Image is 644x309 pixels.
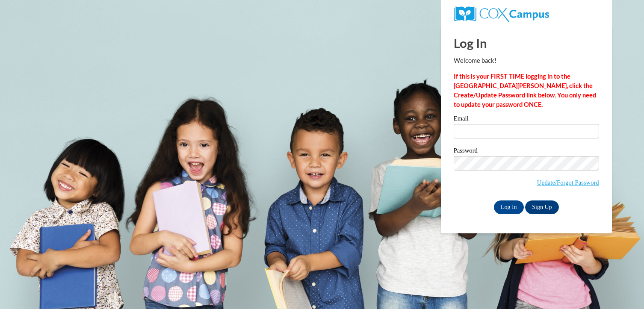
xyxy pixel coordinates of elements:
a: Sign Up [525,200,558,214]
input: Log In [494,200,524,214]
h1: Log In [454,34,599,52]
a: Update/Forgot Password [537,179,599,186]
label: Password [454,147,599,156]
img: COX Campus [454,6,549,22]
strong: If this is your FIRST TIME logging in to the [GEOGRAPHIC_DATA][PERSON_NAME], click the Create/Upd... [454,73,596,108]
label: Email [454,115,599,124]
p: Welcome back! [454,56,599,65]
a: COX Campus [454,10,549,17]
